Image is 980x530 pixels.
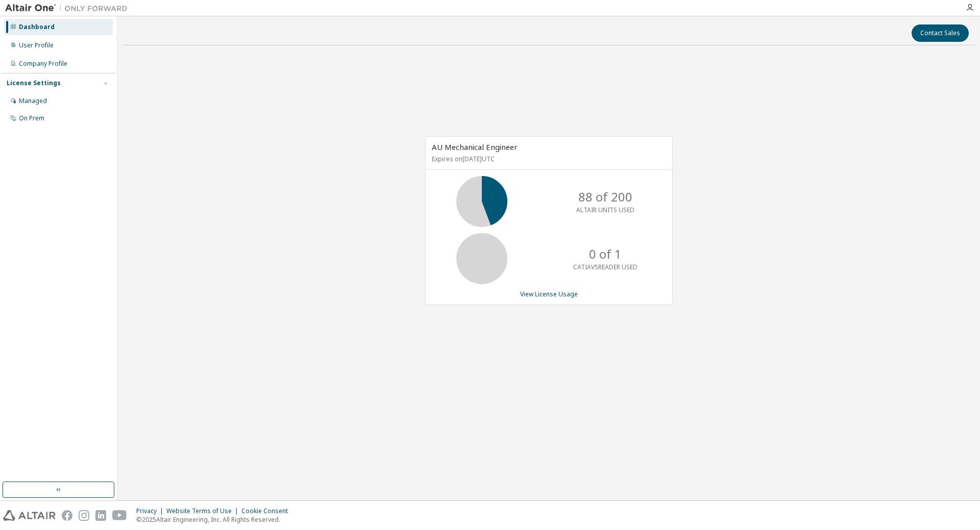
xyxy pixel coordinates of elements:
[136,515,294,524] p: © 2025 Altair Engineering, Inc. All Rights Reserved.
[3,510,56,521] img: altair_logo.svg
[576,206,634,214] p: ALTAIR UNITS USED
[62,510,72,521] img: facebook.svg
[79,510,89,521] img: instagram.svg
[520,290,578,298] a: View License Usage
[19,114,44,122] div: On Prem
[5,3,133,13] img: Altair One
[19,23,55,31] div: Dashboard
[241,507,294,515] div: Cookie Consent
[7,79,61,87] div: License Settings
[166,507,241,515] div: Website Terms of Use
[912,24,969,42] button: Contact Sales
[19,97,47,105] div: Managed
[136,507,166,515] div: Privacy
[432,142,518,152] span: AU Mechanical Engineer
[19,41,54,49] div: User Profile
[578,188,632,206] p: 88 of 200
[432,155,664,163] p: Expires on [DATE] UTC
[112,510,127,521] img: youtube.svg
[19,60,67,68] div: Company Profile
[589,245,622,263] p: 0 of 1
[95,510,106,521] img: linkedin.svg
[573,263,638,271] p: CATIAV5READER USED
